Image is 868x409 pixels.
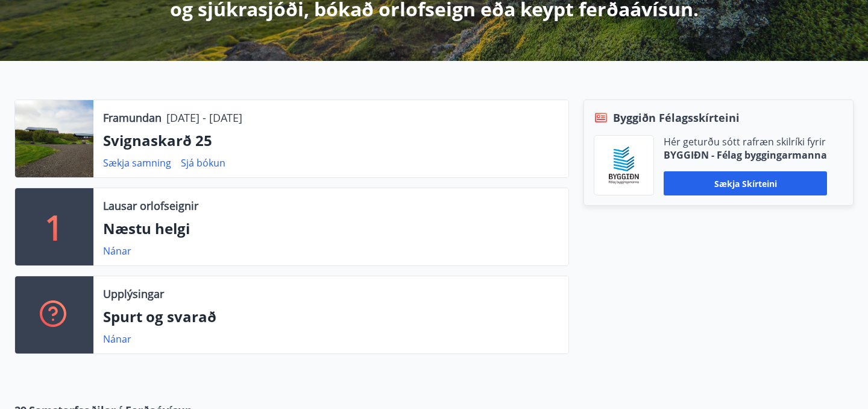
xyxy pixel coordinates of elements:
a: Nánar [103,244,131,258]
p: Hér geturðu sótt rafræn skilríki fyrir [664,135,827,148]
a: Nánar [103,332,131,346]
p: Næstu helgi [103,218,559,239]
p: [DATE] - [DATE] [166,110,242,125]
p: Svignaskarð 25 [103,130,559,151]
p: Lausar orlofseignir [103,198,198,214]
span: Byggiðn Félagsskírteini [613,110,740,125]
a: Sækja samning [103,156,171,170]
p: Spurt og svarað [103,306,559,327]
a: Sjá bókun [181,156,225,170]
p: BYGGIÐN - Félag byggingarmanna [664,148,827,162]
img: BKlGVmlTW1Qrz68WFGMFQUcXHWdQd7yePWMkvn3i.png [603,145,644,186]
p: 1 [45,204,64,250]
p: Framundan [103,110,162,125]
button: Sækja skírteini [664,171,827,195]
p: Upplýsingar [103,286,164,302]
